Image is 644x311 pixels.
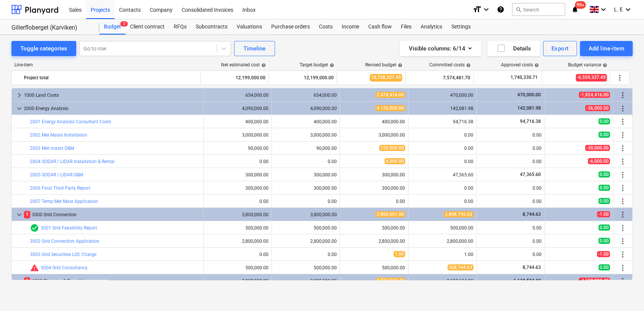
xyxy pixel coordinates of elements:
span: keyboard_arrow_down [15,210,24,219]
span: Committed costs exceed revised budget [30,263,39,272]
a: 2004 SODAR / LIDAR Installation & Rental [30,159,115,164]
div: Settings [447,19,475,35]
span: 0.00 [598,198,610,204]
div: 0.00 [412,185,473,191]
span: 4,126,000.00 [375,105,405,111]
a: Valuations [232,19,267,35]
div: 0.00 [412,159,473,164]
span: 508,744.63 [448,264,473,270]
span: 3,808,745.63 [444,211,473,217]
div: 3,000,000.00 [207,132,269,138]
div: 47,365.60 [412,172,473,177]
div: 3,085,000.00 [275,278,337,284]
div: 90,000.00 [207,146,269,151]
div: 500,000.00 [412,225,473,231]
span: -1.00 [597,211,610,217]
div: Visible columns : 6/14 [409,44,472,53]
div: Timeline [243,44,265,53]
div: 7,574,481.70 [408,72,470,84]
div: 0.00 [343,199,405,204]
span: 470,000.00 [517,92,542,97]
div: RFQs [169,19,191,35]
span: 0.00 [598,238,610,244]
div: 90,000.00 [275,146,337,151]
span: 18,758,337.49 [370,74,402,81]
i: Knowledge base [497,5,504,14]
div: 400,000.00 [343,119,405,124]
span: More actions [618,91,627,100]
div: Toggle categories [20,44,67,53]
button: Details [487,41,540,56]
div: 3,800,000.00 [207,212,269,217]
span: 120,000.00 [379,145,405,151]
button: Visible columns:6/14 [400,41,481,56]
div: 0.00 [412,199,473,204]
span: keyboard_arrow_down [15,104,24,113]
i: keyboard_arrow_down [624,5,633,14]
div: 94,716.38 [412,119,473,124]
a: 2005 SODAR / LIDAR O&M [30,172,83,177]
button: Toggle categories [11,41,76,56]
span: 6,000.00 [385,158,405,164]
a: Purchase orders [267,19,314,35]
i: format_size [473,5,482,14]
span: More actions [618,184,627,193]
span: search [515,6,521,13]
span: -36,000.00 [585,105,610,111]
span: 1 [24,211,30,218]
i: notifications [571,5,579,14]
span: help [396,63,402,68]
a: Client contract [126,19,169,35]
div: 0.00 [275,159,337,164]
div: 0.00 [480,252,542,257]
span: -6,559,337.49 [576,74,607,81]
div: 0.00 [480,239,542,244]
div: 300,000.00 [275,172,337,177]
a: Subcontracts [191,19,232,35]
span: -1,824,416.00 [579,92,610,98]
span: Line-item has 1 RFQs [30,223,39,232]
div: 12,199,000.00 [204,72,265,84]
button: Search [512,3,565,16]
span: 0.00 [598,185,610,191]
div: 654,000.00 [207,93,269,98]
a: Cash flow [364,19,396,35]
div: 1000 Land Costs [24,89,200,101]
div: Income [337,19,364,35]
div: 0.00 [412,146,473,151]
span: 7,783,920.49 [375,278,405,284]
a: 2006 Final Third Party Report [30,185,90,191]
div: 3,000,000.00 [275,132,337,138]
div: 4,090,000.00 [207,106,269,111]
a: 2007 Temp Met Mast Application [30,199,98,204]
a: Files [396,19,416,35]
div: 500,000.00 [275,225,337,231]
button: Add line-item [580,41,633,56]
span: More actions [618,250,627,259]
div: 1.00 [412,252,473,257]
div: 0.00 [480,225,542,231]
span: 0.00 [598,132,610,138]
div: 654,000.00 [275,93,337,98]
span: 2,478,416.00 [375,92,405,98]
div: 2,800,000.00 [275,239,337,244]
div: Chatt-widget [606,275,644,311]
div: 400,000.00 [275,119,337,124]
span: 0.00 [598,264,610,270]
div: 470,000.00 [412,93,473,98]
a: Analytics [416,19,447,35]
span: 1,740,330.71 [510,74,539,81]
div: 400,000.00 [207,119,269,124]
div: 300,000.00 [275,185,337,191]
a: 2001 Energy Analysis Consultant Costs [30,119,111,124]
i: keyboard_arrow_down [599,5,608,14]
span: More actions [618,237,627,246]
div: 0.00 [480,159,542,164]
span: More actions [618,117,627,126]
a: 3004 Grid Consultancy [41,265,88,270]
span: More actions [618,144,627,153]
div: Committed costs [429,62,471,68]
